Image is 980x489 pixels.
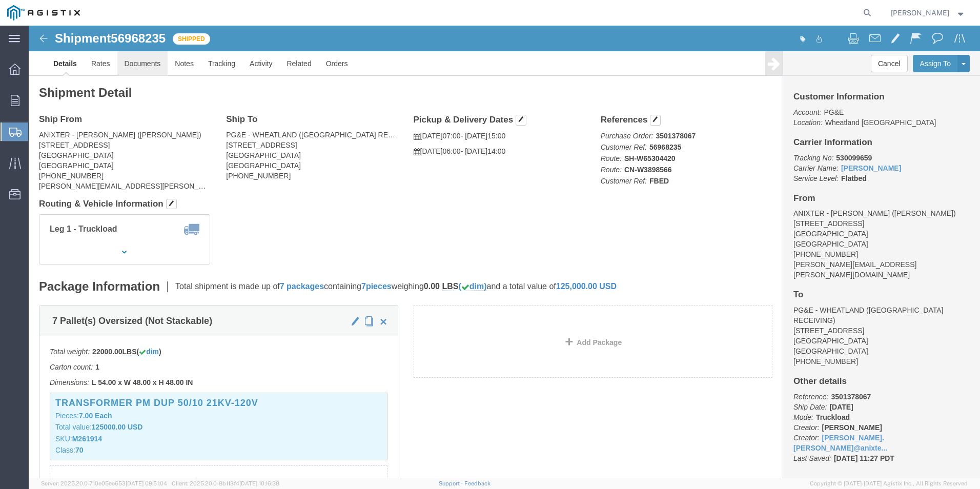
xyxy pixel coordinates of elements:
a: Support [439,480,464,486]
span: [DATE] 09:51:04 [126,480,167,486]
span: Server: 2025.20.0-710e05ee653 [41,480,167,486]
span: Rick Judd [891,7,949,18]
img: logo [7,5,80,21]
span: [DATE] 10:16:38 [239,480,279,486]
span: Client: 2025.20.0-8b113f4 [172,480,279,486]
iframe: FS Legacy Container [29,26,980,478]
a: Feedback [464,480,491,486]
span: Copyright © [DATE]-[DATE] Agistix Inc., All Rights Reserved [810,479,968,488]
button: [PERSON_NAME] [890,7,966,19]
